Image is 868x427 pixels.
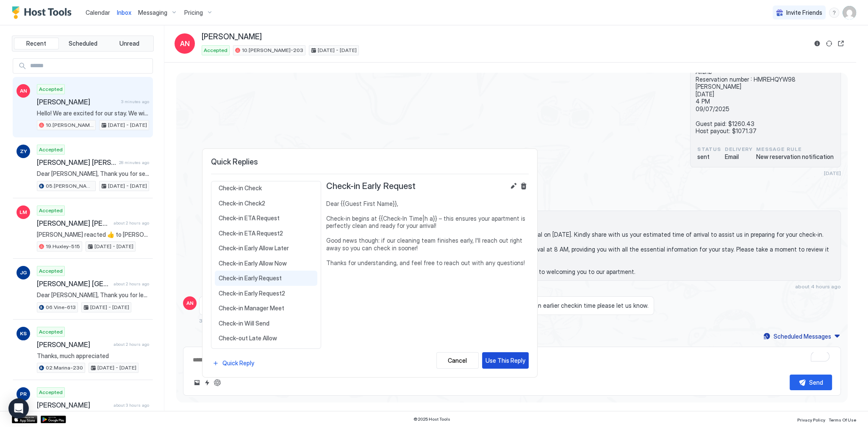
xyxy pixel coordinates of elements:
span: Check-in Will Send [219,320,313,327]
div: Cancel [448,356,467,365]
button: Edit [508,181,519,191]
button: Delete [519,181,529,191]
span: Check-in Check [219,184,313,192]
span: Check-in Early Request [219,274,313,282]
span: Check-in Manager Meet [219,304,313,312]
div: Open Intercom Messenger [8,398,29,419]
span: Check-in Early Allow Now [219,260,313,267]
div: Use This Reply [485,356,525,365]
span: Check-in Early Request [326,181,416,192]
button: Use This Reply [482,352,529,369]
span: Quick Replies [211,157,529,167]
button: Quick Reply [211,357,255,369]
span: Check-in Early Request2 [219,290,313,297]
span: Check-in Check2 [219,200,313,207]
span: Check-in ETA Request [219,214,313,222]
div: Quick Reply [222,359,254,367]
span: Dear {{Guest First Name}}, Check-in begins at {{Check-In Time|h a}} – this ensures your apartment... [326,200,529,267]
span: Check-in Early Allow Later [219,244,313,252]
span: Check-out Late Allow [219,334,313,342]
span: Check-in ETA Request2 [219,230,313,237]
button: Cancel [436,352,479,369]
